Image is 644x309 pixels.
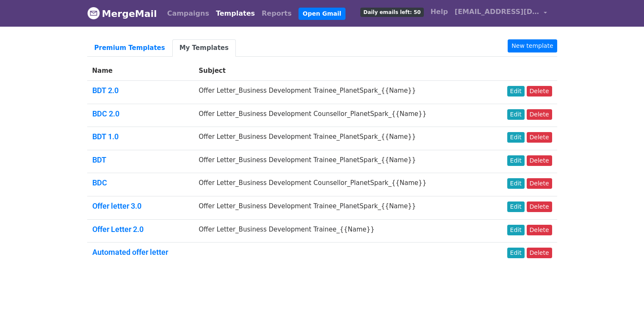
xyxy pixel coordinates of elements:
a: [EMAIL_ADDRESS][DOMAIN_NAME] [451,3,550,23]
td: Offer Letter_Business Development Trainee_PlanetSpark_{{Name}} [193,196,489,219]
a: Edit [507,178,525,189]
a: Reports [258,5,295,22]
a: Edit [507,201,525,212]
a: Edit [507,225,525,235]
a: Edit [507,109,525,120]
span: Daily emails left: 50 [360,8,423,17]
a: Edit [507,132,525,143]
a: Offer letter 3.0 [92,201,141,210]
a: Delete [527,132,552,143]
a: Delete [527,109,552,120]
a: Automated offer letter [92,248,168,257]
a: New template [508,39,557,52]
td: Offer Letter_Business Development Trainee_PlanetSpark_{{Name}} [193,81,489,104]
a: Delete [527,201,552,212]
a: MergeMail [87,5,157,22]
a: Daily emails left: 50 [357,3,427,20]
a: Delete [527,225,552,235]
a: Delete [527,155,552,166]
a: Templates [213,5,258,22]
a: Offer Letter 2.0 [92,225,144,234]
a: BDT 1.0 [92,132,119,141]
span: [EMAIL_ADDRESS][DOMAIN_NAME] [455,7,539,17]
a: Edit [507,155,525,166]
a: BDT 2.0 [92,86,119,95]
a: Open Gmail [299,8,345,20]
a: Campaigns [164,5,213,22]
a: Edit [507,86,525,97]
td: Offer Letter_Business Development Trainee_PlanetSpark_{{Name}} [193,150,489,173]
a: Help [427,3,451,20]
a: BDC 2.0 [92,109,119,118]
a: BDT [92,155,106,164]
th: Subject [193,61,489,81]
a: My Templates [172,39,236,57]
td: Offer Letter_Business Development Counsellor_PlanetSpark_{{Name}} [193,173,489,196]
a: Delete [527,178,552,189]
a: Delete [527,86,552,97]
a: BDC [92,178,107,187]
td: Offer Letter_Business Development Trainee_PlanetSpark_{{Name}} [193,127,489,150]
td: Offer Letter_Business Development Counsellor_PlanetSpark_{{Name}} [193,104,489,127]
th: Name [87,61,194,81]
img: MergeMail logo [87,7,100,19]
a: Delete [527,248,552,258]
td: Offer Letter_Business Development Trainee_{{Name}} [193,219,489,243]
a: Edit [507,248,525,258]
a: Premium Templates [87,39,172,57]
